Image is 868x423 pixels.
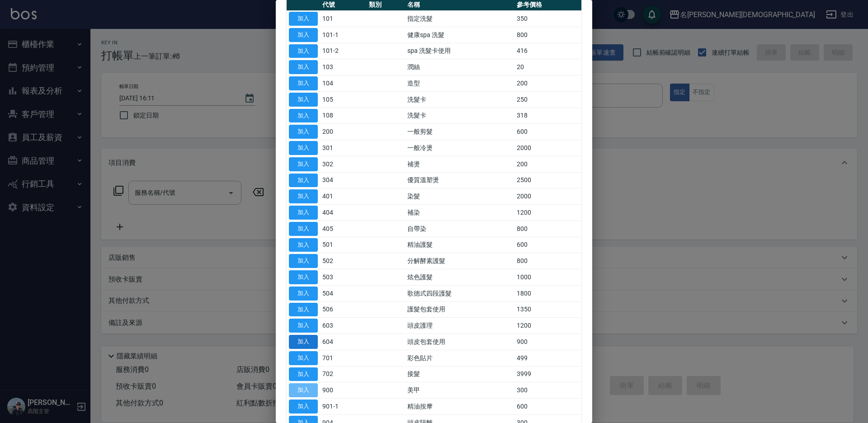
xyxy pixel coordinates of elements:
[405,366,514,382] td: 接髮
[289,157,318,171] button: 加入
[405,350,514,366] td: 彩色貼片
[320,366,367,382] td: 702
[405,253,514,269] td: 分解酵素護髮
[405,221,514,237] td: 自帶染
[405,188,514,205] td: 染髮
[289,28,318,42] button: 加入
[320,350,367,366] td: 701
[320,91,367,108] td: 105
[289,254,318,268] button: 加入
[514,366,581,382] td: 3999
[320,59,367,75] td: 103
[320,188,367,205] td: 401
[514,318,581,334] td: 1200
[514,91,581,108] td: 250
[289,383,318,397] button: 加入
[320,318,367,334] td: 603
[320,27,367,43] td: 101-1
[289,222,318,236] button: 加入
[320,43,367,59] td: 101-2
[320,140,367,156] td: 301
[320,205,367,221] td: 404
[320,269,367,286] td: 503
[514,237,581,253] td: 600
[405,318,514,334] td: 頭皮護理
[514,59,581,75] td: 20
[405,27,514,43] td: 健康spa 洗髮
[289,109,318,123] button: 加入
[405,91,514,108] td: 洗髮卡
[514,43,581,59] td: 416
[320,237,367,253] td: 501
[514,350,581,366] td: 499
[405,301,514,318] td: 護髮包套使用
[289,238,318,252] button: 加入
[514,156,581,172] td: 200
[289,125,318,139] button: 加入
[405,43,514,59] td: spa 洗髮卡使用
[405,59,514,75] td: 潤絲
[514,140,581,156] td: 2000
[514,301,581,318] td: 1350
[405,11,514,27] td: 指定洗髮
[405,172,514,188] td: 優質溫塑燙
[289,76,318,90] button: 加入
[514,382,581,399] td: 300
[405,75,514,92] td: 造型
[514,205,581,221] td: 1200
[320,75,367,92] td: 104
[320,285,367,301] td: 504
[289,335,318,349] button: 加入
[514,188,581,205] td: 2000
[514,334,581,350] td: 900
[289,399,318,414] button: 加入
[405,269,514,286] td: 炫色護髮
[289,206,318,220] button: 加入
[405,156,514,172] td: 補燙
[289,93,318,107] button: 加入
[514,27,581,43] td: 800
[289,287,318,301] button: 加入
[405,237,514,253] td: 精油護髮
[320,334,367,350] td: 604
[405,124,514,140] td: 一般剪髮
[320,399,367,415] td: 901-1
[405,285,514,301] td: 歌德式四段護髮
[289,270,318,284] button: 加入
[289,44,318,58] button: 加入
[514,108,581,124] td: 318
[289,174,318,188] button: 加入
[289,367,318,381] button: 加入
[289,351,318,365] button: 加入
[514,399,581,415] td: 600
[289,303,318,317] button: 加入
[289,60,318,74] button: 加入
[320,301,367,318] td: 506
[320,253,367,269] td: 502
[405,399,514,415] td: 精油按摩
[405,140,514,156] td: 一般冷燙
[320,172,367,188] td: 304
[320,108,367,124] td: 108
[514,11,581,27] td: 350
[514,75,581,92] td: 200
[405,382,514,399] td: 美甲
[514,285,581,301] td: 1800
[514,172,581,188] td: 2500
[405,205,514,221] td: 補染
[320,382,367,399] td: 900
[289,141,318,155] button: 加入
[405,334,514,350] td: 頭皮包套使用
[514,124,581,140] td: 600
[514,221,581,237] td: 800
[405,108,514,124] td: 洗髮卡
[320,156,367,172] td: 302
[289,189,318,203] button: 加入
[289,319,318,333] button: 加入
[514,269,581,286] td: 1000
[320,221,367,237] td: 405
[514,253,581,269] td: 800
[320,11,367,27] td: 101
[320,124,367,140] td: 200
[289,12,318,26] button: 加入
